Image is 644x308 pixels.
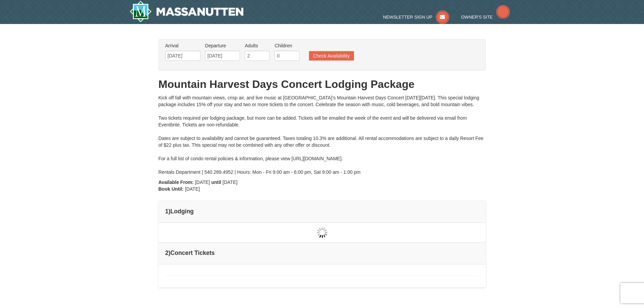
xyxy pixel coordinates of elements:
img: Massanutten Resort Logo [129,1,244,22]
strong: until [211,180,221,185]
h1: Mountain Harvest Days Concert Lodging Package [159,77,486,91]
img: wait gif [317,227,328,238]
a: Owner's Site [461,15,510,20]
span: ) [168,208,170,215]
span: [DATE] [195,180,210,185]
span: Owner's Site [461,15,493,20]
label: Departure [205,42,240,49]
strong: Book Until: [159,186,184,192]
button: Check Availability [309,51,354,61]
span: [DATE] [222,180,237,185]
span: [DATE] [185,186,200,192]
div: Kick off fall with mountain views, crisp air, and live music at [GEOGRAPHIC_DATA]’s Mountain Harv... [159,94,486,175]
h4: 2 Concert Tickets [165,250,479,256]
span: ) [168,250,170,256]
label: Adults [245,42,270,49]
a: Newsletter Sign Up [383,15,449,20]
a: Massanutten Resort [129,1,244,22]
span: Newsletter Sign Up [383,15,432,20]
label: Children [275,42,300,49]
label: Arrival [165,42,200,49]
h4: 1 Lodging [165,208,479,215]
strong: Available From: [159,180,194,185]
